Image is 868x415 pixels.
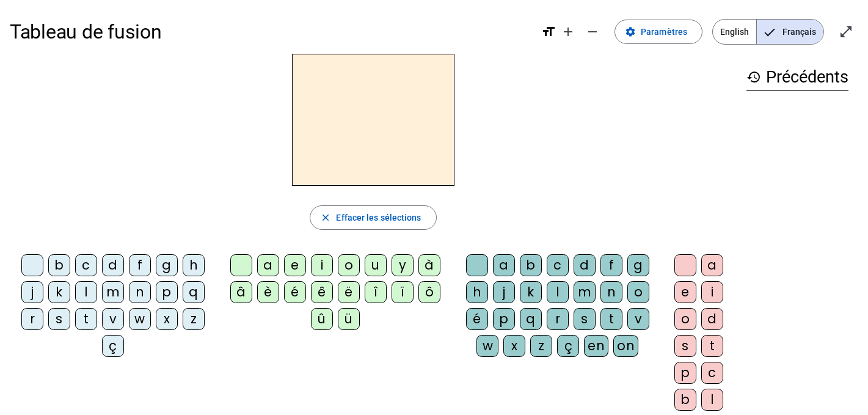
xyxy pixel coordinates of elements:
[156,281,178,303] div: p
[530,335,552,357] div: z
[541,24,556,39] mat-icon: format_size
[674,281,696,303] div: e
[257,281,279,303] div: è
[701,335,723,357] div: t
[613,335,638,357] div: on
[600,308,622,330] div: t
[674,362,696,384] div: p
[311,281,333,303] div: ê
[156,254,178,276] div: g
[392,254,414,276] div: y
[757,20,823,44] span: Français
[183,281,205,303] div: q
[547,281,569,303] div: l
[713,20,756,44] span: English
[75,281,97,303] div: l
[336,210,421,225] span: Effacer les sélections
[701,389,723,411] div: l
[584,335,608,357] div: en
[466,308,488,330] div: é
[418,281,440,303] div: ô
[338,308,360,330] div: ü
[493,254,515,276] div: a
[156,308,178,330] div: x
[627,281,649,303] div: o
[627,254,649,276] div: g
[701,308,723,330] div: d
[48,254,70,276] div: b
[561,24,575,39] mat-icon: add
[183,254,205,276] div: h
[625,26,636,37] mat-icon: settings
[284,254,306,276] div: e
[338,254,360,276] div: o
[21,281,43,303] div: j
[557,335,579,357] div: ç
[627,308,649,330] div: v
[746,70,761,84] mat-icon: history
[839,24,853,39] mat-icon: open_in_full
[674,389,696,411] div: b
[320,212,331,223] mat-icon: close
[574,308,596,330] div: s
[585,24,600,39] mat-icon: remove
[574,254,596,276] div: d
[284,281,306,303] div: é
[600,254,622,276] div: f
[556,20,580,44] button: Augmenter la taille de la police
[547,308,569,330] div: r
[674,335,696,357] div: s
[129,254,151,276] div: f
[365,281,387,303] div: î
[257,254,279,276] div: a
[520,281,542,303] div: k
[701,362,723,384] div: c
[102,281,124,303] div: m
[580,20,605,44] button: Diminuer la taille de la police
[21,308,43,330] div: r
[102,308,124,330] div: v
[615,20,702,44] button: Paramètres
[75,254,97,276] div: c
[520,308,542,330] div: q
[520,254,542,276] div: b
[476,335,498,357] div: w
[310,205,436,230] button: Effacer les sélections
[311,308,333,330] div: û
[466,281,488,303] div: h
[493,281,515,303] div: j
[418,254,440,276] div: à
[600,281,622,303] div: n
[641,24,687,39] span: Paramètres
[712,19,824,45] mat-button-toggle-group: Language selection
[48,308,70,330] div: s
[102,335,124,357] div: ç
[547,254,569,276] div: c
[10,12,531,51] h1: Tableau de fusion
[701,281,723,303] div: i
[230,281,252,303] div: â
[129,308,151,330] div: w
[701,254,723,276] div: a
[392,281,414,303] div: ï
[574,281,596,303] div: m
[365,254,387,276] div: u
[102,254,124,276] div: d
[48,281,70,303] div: k
[75,308,97,330] div: t
[674,308,696,330] div: o
[338,281,360,303] div: ë
[503,335,525,357] div: x
[834,20,858,44] button: Entrer en plein écran
[311,254,333,276] div: i
[183,308,205,330] div: z
[493,308,515,330] div: p
[746,64,848,91] h3: Précédents
[129,281,151,303] div: n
